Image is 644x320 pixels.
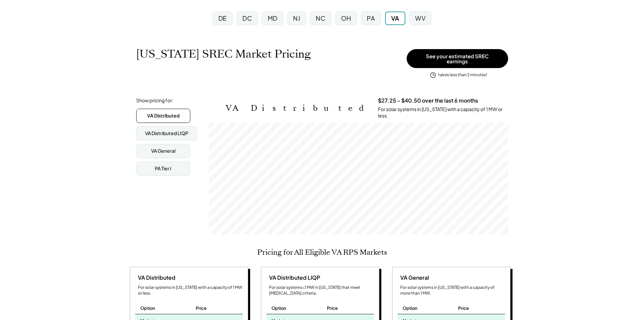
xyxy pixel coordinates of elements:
h2: VA Distributed [226,103,368,113]
div: VA General [398,274,429,281]
div: VA Distributed LIQP [266,274,320,281]
div: For solar systems in [US_STATE] with a capacity of more than 1 MW. [400,285,505,296]
div: takes less than 2 minutes! [438,72,487,78]
div: VA General [151,148,175,154]
div: DC [242,14,252,22]
div: Option [140,305,155,311]
div: NJ [293,14,300,22]
h1: [US_STATE] SREC Market Pricing [136,47,311,61]
div: Price [327,305,338,311]
div: Option [403,305,418,311]
div: OH [341,14,351,22]
div: WV [415,14,426,22]
div: VA Distributed [135,274,175,281]
button: See your estimated SREC earnings [407,49,508,68]
div: Option [271,305,286,311]
h2: Pricing for All Eligible VA RPS Markets [257,248,387,257]
div: NC [316,14,325,22]
div: For solar systems in [US_STATE] with a capacity of 1 MW or less. [138,285,243,296]
div: VA Distributed LIQP [145,130,188,137]
div: Price [458,305,469,311]
div: DE [218,14,227,22]
div: VA Distributed [147,112,180,119]
div: Price [196,305,207,311]
div: PA Tier I [155,165,171,172]
div: VA [391,14,399,22]
div: MD [268,14,278,22]
div: PA [367,14,375,22]
div: For solar systems ≤1 MW in [US_STATE] that meet [MEDICAL_DATA] criteria. [269,285,374,296]
div: Show pricing for: [136,97,173,104]
h3: $27.25 - $40.50 over the last 6 months [378,97,478,104]
div: For solar systems in [US_STATE] with a capacity of 1 MW or less. [378,106,508,119]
